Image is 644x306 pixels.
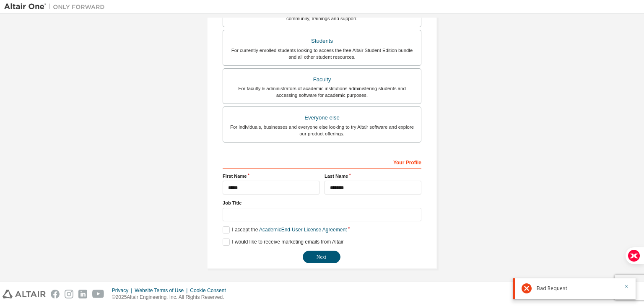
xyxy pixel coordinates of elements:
[223,173,319,179] label: First Name
[51,290,60,298] img: facebook.svg
[228,74,416,86] div: Faculty
[228,85,416,99] div: For faculty & administrators of academic institutions administering students and accessing softwa...
[135,287,190,294] div: Website Terms of Use
[92,290,104,298] img: youtube.svg
[228,112,416,124] div: Everyone else
[112,294,231,301] p: © 2025 Altair Engineering, Inc. All Rights Reserved.
[228,47,416,60] div: For currently enrolled students looking to access the free Altair Student Edition bundle and all ...
[223,226,347,233] label: I accept the
[223,155,421,169] div: Your Profile
[228,35,416,47] div: Students
[78,290,87,298] img: linkedin.svg
[190,287,231,294] div: Cookie Consent
[4,3,109,11] img: Altair One
[325,173,421,179] label: Last Name
[3,290,46,298] img: altair_logo.svg
[303,251,340,263] button: Next
[259,227,347,233] a: Academic End-User License Agreement
[228,124,416,137] div: For individuals, businesses and everyone else looking to try Altair software and explore our prod...
[223,200,421,206] label: Job Title
[65,290,73,298] img: instagram.svg
[223,239,343,246] label: I would like to receive marketing emails from Altair
[537,285,567,292] span: Bad Request
[112,287,135,294] div: Privacy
